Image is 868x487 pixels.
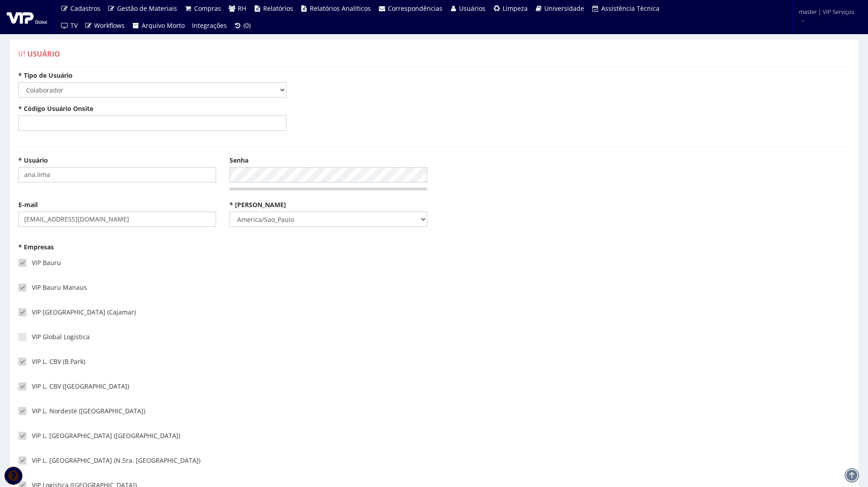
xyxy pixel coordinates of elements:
[142,21,185,30] span: Arquivo Morto
[18,382,129,391] label: VIP L. CBV ([GEOGRAPHIC_DATA])
[18,407,145,416] label: VIP L. Nordeste ([GEOGRAPHIC_DATA])
[70,4,100,13] span: Cadastros
[18,357,85,366] label: VIP L. CBV (B.Park)
[7,10,47,24] img: logo
[459,4,486,13] span: Usuários
[57,17,81,34] a: TV
[601,4,660,13] span: Assistência Técnica
[230,17,255,34] a: (0)
[18,258,61,267] label: VIP Bauru
[81,17,129,34] a: Workflows
[18,71,73,80] label: * Tipo de Usuário
[230,156,248,165] label: Senha
[243,21,251,30] span: (0)
[503,4,528,13] span: Limpeza
[188,17,230,34] a: Integrações
[18,456,200,465] label: VIP L. [GEOGRAPHIC_DATA] (N.Sra. [GEOGRAPHIC_DATA])
[388,4,443,13] span: Correspondências
[27,49,60,59] span: Usuário
[18,283,87,292] label: VIP Bauru Manaus
[94,21,125,30] span: Workflows
[230,200,286,209] label: * [PERSON_NAME]
[194,4,221,13] span: Compras
[18,332,90,341] label: VIP Global Logística
[128,17,188,34] a: Arquivo Morto
[18,431,180,440] label: VIP L. [GEOGRAPHIC_DATA] ([GEOGRAPHIC_DATA])
[192,21,227,30] span: Integrações
[18,104,93,113] label: * Código Usuário Onsite
[18,308,136,317] label: VIP [GEOGRAPHIC_DATA] (Cajamar)
[18,243,54,252] label: * Empresas
[544,4,584,13] span: Universidade
[117,4,177,13] span: Gestão de Materiais
[263,4,293,13] span: Relatórios
[18,200,38,209] label: E-mail
[70,21,78,30] span: TV
[799,7,854,16] span: master | VIP Serviços
[238,4,246,13] span: RH
[18,156,48,165] label: * Usuário
[310,4,371,13] span: Relatórios Analíticos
